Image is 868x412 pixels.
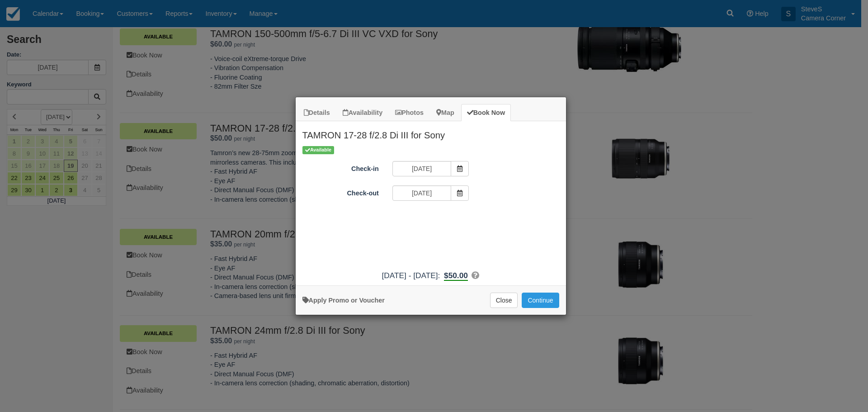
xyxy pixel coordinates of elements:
[389,104,429,122] a: Photos
[430,104,460,122] a: Map
[296,161,386,174] label: Check-in
[522,293,559,308] button: Add to Booking
[461,104,511,122] a: Book Now
[296,185,386,198] label: Check-out
[302,297,385,304] a: Apply Voucher
[337,104,388,122] a: Availability
[382,271,438,280] span: [DATE] - [DATE]
[296,270,566,281] div: :
[302,146,335,154] span: Available
[296,121,566,281] div: Item Modal
[444,271,468,281] b: $50.00
[296,121,566,145] h2: TAMRON 17-28 f/2.8 Di III for Sony
[490,293,518,308] button: Close
[298,104,336,122] a: Details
